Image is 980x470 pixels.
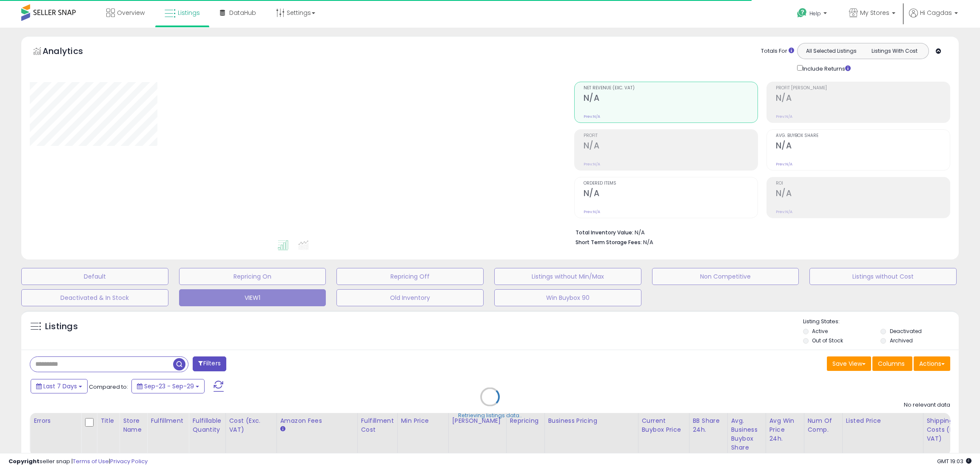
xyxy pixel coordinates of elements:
[776,188,950,200] h2: N/A
[776,86,950,91] span: Profit [PERSON_NAME]
[117,9,145,17] span: Overview
[809,268,957,285] button: Listings without Cost
[229,9,256,17] span: DataHub
[809,10,821,17] span: Help
[178,9,200,17] span: Listings
[336,268,484,285] button: Repricing Off
[776,93,950,105] h2: N/A
[776,209,792,214] small: Prev: N/A
[584,86,758,91] span: Net Revenue (Exc. VAT)
[336,289,484,306] button: Old Inventory
[800,46,863,57] button: All Selected Listings
[9,458,148,466] div: seller snap | |
[776,141,950,152] h2: N/A
[643,238,653,246] span: N/A
[584,188,758,200] h2: N/A
[920,9,952,17] span: Hi Cagdas
[860,9,889,17] span: My Stores
[458,412,522,419] div: Retrieving listings data..
[776,162,792,167] small: Prev: N/A
[575,239,642,246] b: Short Term Storage Fees:
[43,45,100,59] h5: Analytics
[797,8,807,18] i: Get Help
[909,9,958,28] a: Hi Cagdas
[776,134,950,138] span: Avg. Buybox Share
[584,209,600,214] small: Prev: N/A
[776,181,950,186] span: ROI
[179,289,326,306] button: VIEW1
[863,46,926,57] button: Listings With Cost
[652,268,799,285] button: Non Competitive
[494,268,641,285] button: Listings without Min/Max
[791,63,861,73] div: Include Returns
[575,227,944,237] li: N/A
[575,229,633,236] b: Total Inventory Value:
[21,268,168,285] button: Default
[584,114,600,119] small: Prev: N/A
[584,93,758,105] h2: N/A
[584,141,758,152] h2: N/A
[790,1,835,28] a: Help
[761,47,794,55] div: Totals For
[584,134,758,138] span: Profit
[584,162,600,167] small: Prev: N/A
[776,114,792,119] small: Prev: N/A
[179,268,326,285] button: Repricing On
[21,289,168,306] button: Deactivated & In Stock
[494,289,641,306] button: Win Buybox 90
[9,457,40,465] strong: Copyright
[584,181,758,186] span: Ordered Items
